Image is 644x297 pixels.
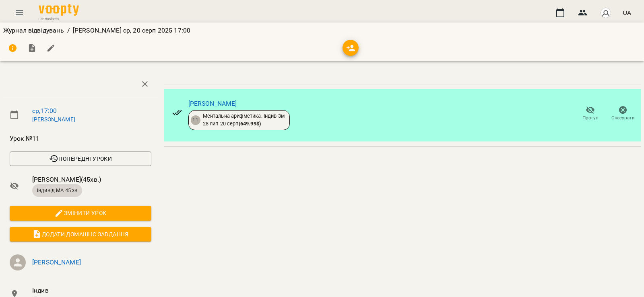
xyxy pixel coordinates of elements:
[32,258,81,266] a: [PERSON_NAME]
[73,26,190,35] p: [PERSON_NAME] ср, 20 серп 2025 17:00
[191,115,200,125] div: 11
[39,16,79,21] span: For Business
[611,115,635,121] span: Скасувати
[574,102,607,125] button: Прогул
[619,5,634,20] button: UA
[188,100,237,107] a: [PERSON_NAME]
[3,26,641,35] nav: breadcrumb
[32,107,57,115] a: ср , 17:00
[10,227,151,242] button: Додати домашнє завдання
[16,229,145,239] span: Додати домашнє завдання
[39,4,79,16] img: Voopty Logo
[16,154,145,164] span: Попередні уроки
[239,121,261,127] b: ( 649.99 $ )
[600,7,611,18] img: avatar_s.png
[10,3,29,23] button: Menu
[32,187,82,194] span: індивід МА 45 хв
[10,134,151,143] span: Урок №11
[3,27,64,34] a: Журнал відвідувань
[32,175,151,184] span: [PERSON_NAME] ( 45 хв. )
[10,152,151,166] button: Попередні уроки
[623,8,631,17] span: UA
[607,102,639,125] button: Скасувати
[32,116,75,123] a: [PERSON_NAME]
[203,113,285,127] div: Ментальна арифметика: Індив 3м 28 лип - 20 серп
[67,26,70,35] li: /
[16,208,145,218] span: Змінити урок
[32,286,151,295] span: Індив
[582,115,599,121] span: Прогул
[10,206,151,220] button: Змінити урок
